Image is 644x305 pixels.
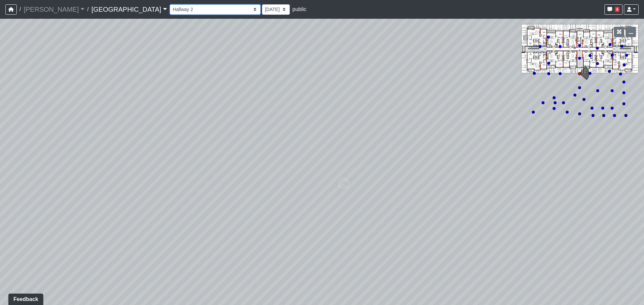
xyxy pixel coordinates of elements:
[85,3,91,16] span: /
[615,7,620,12] span: 6
[604,4,623,15] button: 6
[17,3,23,16] span: /
[91,3,167,16] a: [GEOGRAPHIC_DATA]
[23,3,85,16] a: [PERSON_NAME]
[5,292,45,305] iframe: Ybug feedback widget
[292,6,307,12] span: public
